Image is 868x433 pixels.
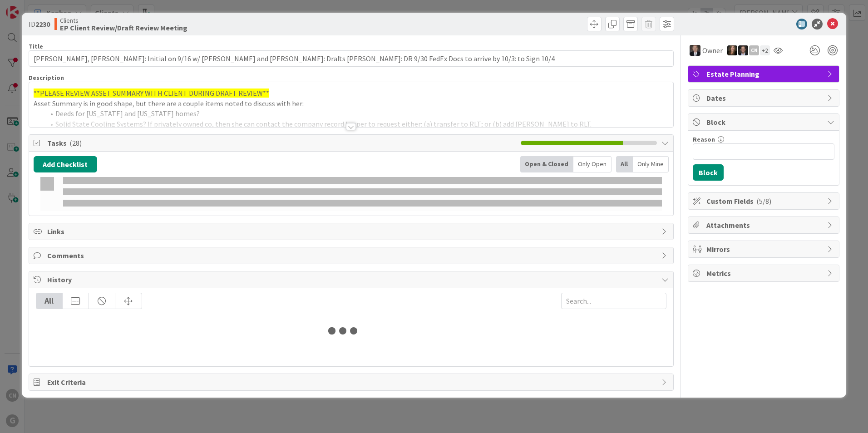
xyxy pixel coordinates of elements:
span: Metrics [706,268,823,279]
div: Open & Closed [520,156,573,172]
div: + 2 [760,45,770,55]
b: EP Client Review/Draft Review Meeting [60,24,187,31]
span: ID [29,19,50,30]
b: 2230 [35,20,50,29]
span: ( 5/8 ) [756,197,771,206]
span: Owner [702,45,723,56]
div: Only Mine [633,156,669,172]
span: Attachments [706,220,823,231]
span: Block [706,117,823,128]
p: Asset Summary is in good shape, but there are a couple items noted to discuss with her: [34,98,669,109]
div: All [616,156,633,172]
span: Comments [47,250,657,261]
input: Search... [561,293,666,309]
img: SB [727,45,737,55]
input: type card name here... [29,50,674,67]
span: Description [29,74,64,82]
span: ( 28 ) [69,138,82,148]
div: All [36,293,63,309]
span: Tasks [47,138,516,148]
span: Clients [60,17,187,24]
label: Reason [693,135,715,143]
button: Add Checklist [34,156,97,172]
span: Links [47,226,657,237]
div: CN [749,45,759,55]
span: Custom Fields [706,196,823,207]
div: Only Open [573,156,612,172]
img: JT [738,45,748,55]
span: Estate Planning [706,69,823,79]
label: Title [29,42,43,50]
span: Mirrors [706,244,823,255]
img: BG [690,45,700,56]
span: **PLEASE REVIEW ASSET SUMMARY WITH CLIENT DURING DRAFT REVIEW** [34,89,269,98]
span: History [47,274,657,285]
button: Block [693,164,724,181]
span: Exit Criteria [47,377,657,388]
span: Dates [706,93,823,103]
